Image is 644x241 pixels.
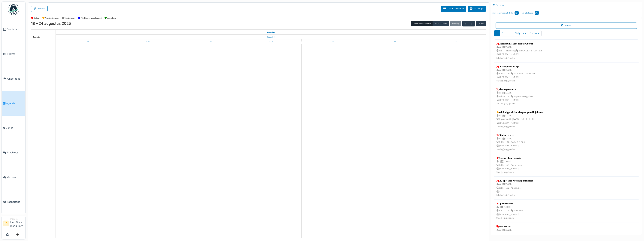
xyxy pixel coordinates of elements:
div: L82 Spreafico rework optimaliseren [497,179,533,182]
a: Agenda [2,91,25,116]
button: Week [432,21,440,26]
a: Transportband hapert. 1 |[DATE] Hal 5 - L71 |Novopac [PERSON_NAME]9 dag(en) geleden [496,155,523,175]
a: 19 augustus 2025 [145,39,151,44]
li: Linh Chau mong thuy [10,218,24,229]
a: L82 Spreafico rework optimaliseren n/a |[DATE] Hal 5 - L82 |Bonino 54 dag(en) geleden [496,178,534,198]
div: n/a | [DATE] Hal 5 - L78 | IMA C-900 [PERSON_NAME] 55 dag(en) geleden [497,137,525,151]
span: Technici [33,36,40,38]
a: Zones [2,116,25,140]
span: Agenda [6,102,24,105]
span: Dashboard [7,28,24,31]
label: Toegewezen [65,16,75,20]
a: Machines [2,140,25,165]
div: 202 [535,11,539,15]
button: Takenlijst [468,6,486,12]
a: … [506,30,513,36]
a: Vision systeem L78 n/a |[DATE] Hal 5 - L78 |Wipotec Weegschaal [PERSON_NAME]280 dag(en) geleden [496,87,535,106]
button: Vandaag [450,21,461,26]
a: Rapportage [2,190,25,214]
div: Onderhoud Maxon brander Jupiter [497,42,542,45]
div: n/a | [DATE] Hal 5 - L79 | IMA BFB CasePacker [PERSON_NAME] 85 dag(en) geleden [497,68,535,83]
a: 1 [494,30,500,36]
label: Wachten op goedkeuring [81,16,102,20]
div: 127 [515,11,519,15]
label: Niet toegewezen [45,16,59,20]
a: Laatste » [528,30,542,36]
a: 18 augustus 2025 [83,39,90,44]
a: 23 augustus 2025 [390,39,397,44]
a: Vele losliggende kabels op de grond bij finance n/a |[DATE] Beyers Koffie |000 - Niet in de lijst... [496,110,544,129]
a: Tickets [2,42,25,66]
div: n/a | [DATE] Hal 1 - Branderij | BRANDER 1 JUPITER [PERSON_NAME] 54 dag(en) geleden [497,45,542,60]
span: Tickets [7,52,24,56]
div: 1 | [DATE] Hal 1 - L75 | Racupack [PERSON_NAME] 9 dag(en) geleden [497,205,523,220]
a: 2 [500,30,506,36]
a: 21 augustus 2025 [267,39,274,44]
a: Voorraad [2,165,25,190]
span: Machines [7,151,24,154]
div: n/a | [DATE] Hal 5 - L82 | Bonino 54 dag(en) geleden [497,182,533,197]
a: 20 augustus 2025 [206,39,213,44]
span: Zones [6,126,24,130]
li: LC [3,221,9,226]
a: Onderhoud [2,66,25,91]
h2: 18 – 24 augustus 2025 [31,21,71,26]
div: Lijmkop is verzet [497,133,525,137]
a: Ima stopt niet op tijd n/a |[DATE] Hal 5 - L79 |IMA BFB CasePacker [PERSON_NAME]85 dag(en) geleden [496,64,536,84]
button: Hulpmiddelenplanner [411,21,433,26]
a: 18 augustus 2025 [266,30,276,34]
div: Manager [10,218,24,220]
button: Filteren [31,6,48,12]
a: Dashboard [2,17,25,42]
button: Vorige [462,21,469,26]
a: Volgende › [513,30,528,36]
a: Niet-toegewezen tickets [491,8,521,18]
span: Voorraad [7,175,24,179]
button: Maand [440,21,449,26]
a: LC ManagerLinh Chau mong thuy [3,218,24,230]
div: Verberg [491,2,642,8]
img: Badge_color-CXgf-gQk.svg [8,4,19,15]
div: Vele losliggende kabels op de grond bij finance [497,111,543,114]
button: Ga naar [476,21,486,26]
div: Vision systeem L78 [497,88,534,91]
a: 22 augustus 2025 [329,39,335,44]
label: Afgesloten [107,16,116,20]
span: Rapportage [7,200,24,204]
a: 24 augustus 2025 [452,39,458,44]
div: Transportband hapert. [497,156,522,160]
button: Ticket aanmaken [441,6,466,12]
a: Week 34 [266,35,275,39]
a: Onderhoud Maxon brander Jupiter n/a |[DATE] Hal 1 - Branderij |BRANDER 1 JUPITER [PERSON_NAME]54 ... [496,41,543,61]
div: 1 | [DATE] Hal 5 - L71 | Novopac [PERSON_NAME] 9 dag(en) geleden [497,160,522,174]
div: Ima stopt niet op tijd [497,65,535,68]
div: n/a | [DATE] Beyers Koffie | 000 - Niet in de lijst [PERSON_NAME] 12 dag(en) geleden [497,114,543,128]
span: Onderhoud [7,77,24,81]
div: Opname dozen [497,202,523,205]
label: Te laat [34,16,39,20]
div: Reedcontact [497,225,531,228]
div: n/a | [DATE] Hal 5 - L78 | Wipotec Weegschaal [PERSON_NAME] 280 dag(en) geleden [497,91,534,105]
a: Opname dozen 1 |[DATE] Hal 1 - L75 |Racupack [PERSON_NAME]9 dag(en) geleden [496,201,524,221]
a: Lijmkop is verzet n/a |[DATE] Hal 5 - L78 |IMA C-900 [PERSON_NAME]55 dag(en) geleden [496,133,526,152]
button: Filteren [496,23,637,29]
button: Volgende [468,21,475,26]
a: Te late taken [521,8,541,18]
nav: pager [494,30,639,39]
